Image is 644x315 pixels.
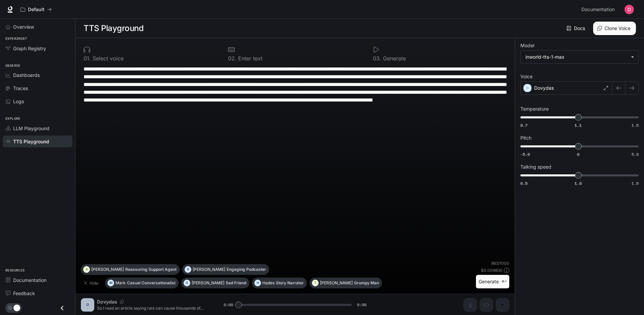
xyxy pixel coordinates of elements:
[520,165,551,169] p: Talking speed
[255,278,261,288] div: H
[13,45,46,52] span: Graph Registry
[3,21,72,33] a: Overview
[84,264,90,275] div: A
[354,281,379,285] p: Grumpy Man
[13,277,46,284] span: Documentation
[228,56,236,61] p: 0 2 .
[13,71,40,79] span: Dashboards
[312,278,318,288] div: T
[182,264,269,275] button: D[PERSON_NAME]Engaging Podcaster
[520,43,534,48] p: Model
[3,136,72,147] a: TTS Playground
[18,3,55,16] button: All workspaces
[3,122,72,134] a: LLM Playground
[491,260,509,266] p: 983 / 1000
[3,95,72,107] a: Logs
[575,180,582,186] span: 1.0
[502,280,507,284] p: ⌘⏎
[3,69,72,81] a: Dashboards
[91,267,124,271] p: [PERSON_NAME]
[13,85,28,92] span: Traces
[521,51,638,63] div: inworld-tts-1-max
[632,122,639,128] span: 1.5
[13,125,50,132] span: LLM Playground
[520,180,527,186] span: 0.5
[520,136,532,140] p: Pitch
[276,281,304,285] p: Story Narrator
[127,281,175,285] p: Casual Conversationalist
[3,82,72,94] a: Traces
[193,267,225,271] p: [PERSON_NAME]
[373,56,381,61] p: 0 3 .
[13,290,35,297] span: Feedback
[28,7,44,12] p: Default
[236,56,262,61] p: Enter text
[632,180,639,186] span: 1.5
[91,56,124,61] p: Select voice
[320,281,353,285] p: [PERSON_NAME]
[13,138,49,145] span: TTS Playground
[13,98,24,105] span: Logs
[185,264,191,275] div: D
[181,278,249,288] button: O[PERSON_NAME]Sad Friend
[310,278,382,288] button: T[PERSON_NAME]Grumpy Man
[565,22,588,35] a: Docs
[227,267,266,271] p: Engaging Podcaster
[520,122,527,128] span: 0.7
[581,5,615,14] span: Documentation
[3,42,72,54] a: Graph Registry
[534,85,554,91] p: Dovydas
[579,3,620,16] a: Documentation
[262,281,275,285] p: Hades
[381,56,406,61] p: Generate
[252,278,307,288] button: HHadesStory Narrator
[105,278,179,288] button: MMarkCasual Conversationalist
[622,3,636,16] button: User avatar
[476,275,509,289] button: Generate⌘⏎
[125,267,176,271] p: Reassuring Support Agent
[593,22,636,35] button: Clone Voice
[192,281,224,285] p: [PERSON_NAME]
[481,267,503,273] p: $ 0.009830
[13,23,34,30] span: Overview
[520,151,530,157] span: -5.0
[81,278,102,288] button: Hide
[632,151,639,157] span: 5.0
[520,74,533,79] p: Voice
[13,304,20,311] span: Dark mode toggle
[116,281,126,285] p: Mark
[3,287,72,299] a: Feedback
[577,151,579,157] span: 0
[3,274,72,286] a: Documentation
[81,264,180,275] button: A[PERSON_NAME]Reassuring Support Agent
[520,107,549,111] p: Temperature
[55,301,70,315] button: Close drawer
[108,278,114,288] div: M
[84,22,143,35] h1: TTS Playground
[624,5,634,14] img: User avatar
[184,278,190,288] div: O
[525,54,627,60] div: inworld-tts-1-max
[575,122,582,128] span: 1.1
[84,56,91,61] p: 0 1 .
[226,281,246,285] p: Sad Friend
